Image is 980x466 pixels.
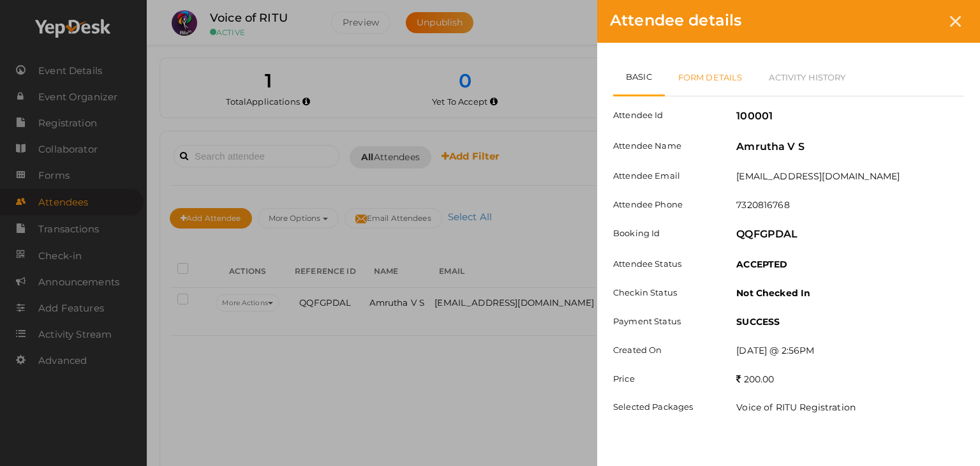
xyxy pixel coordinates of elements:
a: Activity History [755,59,859,96]
label: Attendee Name [604,140,727,152]
label: Attendee Phone [604,199,727,211]
a: Form Details [665,59,756,96]
b: ACCEPTED [736,259,787,270]
label: Checkin Status [604,287,727,299]
label: 7320816768 [736,199,789,211]
label: Selected Packages [604,401,727,413]
label: Booking Id [604,227,727,239]
label: Attendee Status [604,258,727,270]
label: Price [604,373,727,385]
label: Attendee Email [604,170,727,182]
label: [DATE] @ 2:56PM [736,344,814,357]
label: Attendee Id [604,109,727,121]
li: Voice of RITU Registration [736,401,964,420]
b: Not Checked In [736,287,810,299]
label: Payment Status [604,315,727,327]
div: 200.00 [727,373,974,386]
span: Attendee details [610,11,741,29]
label: QQFGPDAL [736,227,798,242]
label: Created On [604,344,727,356]
label: Amrutha V S [736,140,805,154]
a: Basic [613,59,665,96]
label: 100001 [736,109,773,124]
b: SUCCESS [736,316,780,327]
label: [EMAIL_ADDRESS][DOMAIN_NAME] [736,170,900,183]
